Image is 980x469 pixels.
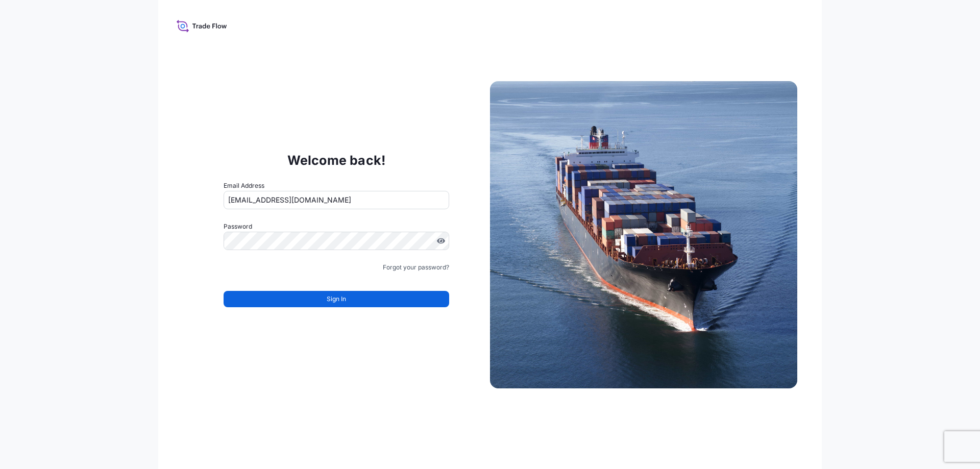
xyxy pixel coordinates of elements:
[437,237,445,245] button: Show password
[224,191,449,209] input: example@gmail.com
[327,294,346,304] span: Sign In
[490,81,797,388] img: Ship illustration
[224,181,264,191] label: Email Address
[224,291,449,307] button: Sign In
[383,262,449,273] a: Forgot your password?
[224,221,449,232] label: Password
[287,152,386,168] p: Welcome back!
